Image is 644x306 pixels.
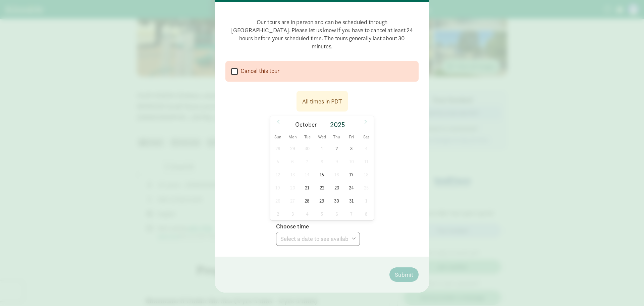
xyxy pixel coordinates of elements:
[359,135,374,139] span: Sat
[276,222,309,230] label: Choose time
[345,168,358,181] span: October 17, 2025
[285,135,300,139] span: Mon
[238,67,280,75] label: Cancel this tour
[270,135,285,139] span: Sun
[330,181,343,194] span: October 23, 2025
[315,168,328,181] span: October 15, 2025
[300,135,315,139] span: Tue
[315,142,328,155] span: October 1, 2025
[330,142,343,155] span: October 2, 2025
[345,142,358,155] span: October 3, 2025
[225,13,419,56] p: Our tours are in person and can be scheduled through [GEOGRAPHIC_DATA]. Please let us know if you...
[301,181,314,194] span: October 21, 2025
[395,270,413,279] span: Submit
[315,181,328,194] span: October 22, 2025
[301,194,314,207] span: October 28, 2025
[302,97,342,106] div: All times in PDT
[315,135,329,139] span: Wed
[330,194,343,207] span: October 30, 2025
[295,122,317,128] span: October
[329,135,344,139] span: Thu
[315,194,328,207] span: October 29, 2025
[389,267,419,282] button: Submit
[345,181,358,194] span: October 24, 2025
[344,135,359,139] span: Fri
[345,194,358,207] span: October 31, 2025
